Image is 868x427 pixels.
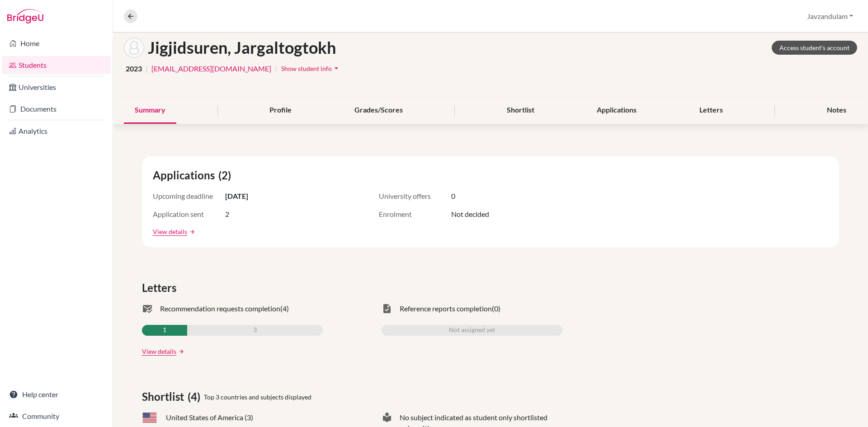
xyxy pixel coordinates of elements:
[449,325,495,336] span: Not assigned yet
[281,65,332,72] span: Show student info
[2,407,111,425] a: Community
[2,122,111,140] a: Analytics
[153,209,225,220] span: Application sent
[163,325,166,336] span: 1
[451,191,455,202] span: 0
[253,325,257,336] span: 3
[816,97,857,124] div: Notes
[148,38,336,57] h1: Jigjidsuren, Jargaltogtokh
[281,61,341,75] button: Show student infoarrow_drop_down
[218,167,235,183] span: (2)
[142,303,153,314] span: mark_email_read
[379,209,451,220] span: Enrolment
[142,280,180,296] span: Letters
[124,97,176,124] div: Summary
[188,389,204,405] span: (4)
[2,34,111,52] a: Home
[142,347,176,356] a: View details
[153,191,225,202] span: Upcoming deadline
[496,97,545,124] div: Shortlist
[259,97,302,124] div: Profile
[2,100,111,118] a: Documents
[204,392,311,402] span: Top 3 countries and subjects displayed
[7,9,43,23] img: Bridge-U
[772,41,857,55] a: Access student's account
[689,97,734,124] div: Letters
[332,64,341,73] i: arrow_drop_down
[151,63,271,74] a: [EMAIL_ADDRESS][DOMAIN_NAME]
[160,303,280,314] span: Recommendation requests completion
[225,191,248,202] span: [DATE]
[153,167,218,183] span: Applications
[382,303,392,314] span: task
[142,389,188,405] span: Shortlist
[187,229,195,235] a: arrow_forward
[126,63,142,74] span: 2023
[451,209,489,220] span: Not decided
[344,97,414,124] div: Grades/Scores
[146,63,148,74] span: |
[2,385,111,404] a: Help center
[379,191,451,202] span: University offers
[2,78,111,96] a: Universities
[492,303,500,314] span: (0)
[280,303,289,314] span: (4)
[400,303,492,314] span: Reference reports completion
[124,38,144,58] img: Jargaltogtokh Jigjidsuren's avatar
[153,227,187,236] a: View details
[142,412,157,423] span: US
[2,56,111,74] a: Students
[166,412,253,423] span: United States of America (3)
[586,97,647,124] div: Applications
[803,8,857,25] button: Javzandulam
[176,348,184,355] a: arrow_forward
[275,63,277,74] span: |
[225,209,229,220] span: 2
